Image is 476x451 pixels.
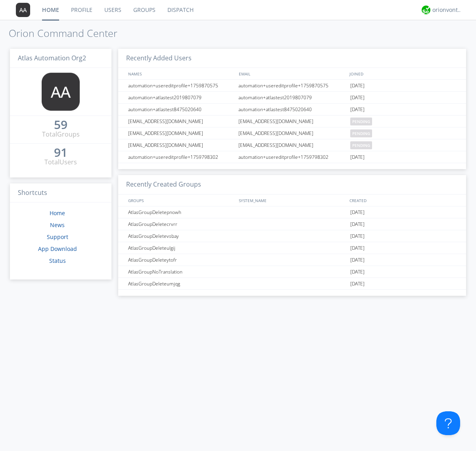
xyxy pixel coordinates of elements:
a: automation+usereditprofile+1759870575automation+usereditprofile+1759870575[DATE] [118,80,466,92]
span: [DATE] [350,254,365,266]
a: AtlasGroupDeletepnowh[DATE] [118,206,466,218]
div: automation+usereditprofile+1759798302 [236,151,348,163]
span: Atlas Automation Org2 [18,54,86,62]
span: [DATE] [350,92,365,104]
img: 29d36aed6fa347d5a1537e7736e6aa13 [422,6,430,14]
h3: Shortcuts [10,183,111,203]
span: pending [350,118,372,125]
a: automation+atlastest8475020640automation+atlastest8475020640[DATE] [118,104,466,116]
div: JOINED [347,68,459,79]
div: AtlasGroupDeleteulgij [126,242,236,254]
span: [DATE] [350,278,365,290]
div: [EMAIL_ADDRESS][DOMAIN_NAME] [126,139,236,151]
a: AtlasGroupDeleteulgij[DATE] [118,242,466,254]
a: automation+usereditprofile+1759798302automation+usereditprofile+1759798302[DATE] [118,151,466,163]
div: Total Users [44,158,77,167]
div: automation+usereditprofile+1759870575 [126,80,236,91]
div: AtlasGroupDeleteumjqg [126,278,236,289]
a: App Download [38,245,77,252]
span: [DATE] [350,242,365,254]
a: Status [49,257,66,264]
h3: Recently Created Groups [118,175,466,195]
img: 373638.png [42,73,80,111]
iframe: Toggle Customer Support [436,411,460,435]
div: AtlasGroupDeleteytofr [126,254,236,266]
div: AtlasGroupDeletevsbay [126,230,236,242]
div: GROUPS [126,195,235,206]
div: automation+usereditprofile+1759798302 [126,151,236,163]
a: News [50,221,65,229]
span: [DATE] [350,151,365,163]
div: automation+atlastest8475020640 [236,104,348,115]
div: NAMES [126,68,235,79]
div: [EMAIL_ADDRESS][DOMAIN_NAME] [236,139,348,151]
div: Total Groups [42,130,80,139]
a: automation+atlastest2019807079automation+atlastest2019807079[DATE] [118,92,466,104]
div: automation+atlastest2019807079 [236,92,348,103]
a: 59 [54,121,67,130]
div: automation+atlastest8475020640 [126,104,236,115]
span: [DATE] [350,104,365,116]
div: CREATED [347,195,459,206]
span: [DATE] [350,230,365,242]
div: SYSTEM_NAME [237,195,347,206]
img: 373638.png [16,3,30,17]
span: pending [350,129,372,137]
a: Support [47,233,68,241]
div: AtlasGroupNoTranslation [126,266,236,278]
div: AtlasGroupDeletepnowh [126,206,236,218]
a: AtlasGroupDeleteumjqg[DATE] [118,278,466,290]
span: [DATE] [350,206,365,218]
a: AtlasGroupDeleteytofr[DATE] [118,254,466,266]
a: AtlasGroupDeletevsbay[DATE] [118,230,466,242]
div: [EMAIL_ADDRESS][DOMAIN_NAME] [126,116,236,127]
span: [DATE] [350,80,365,92]
div: [EMAIL_ADDRESS][DOMAIN_NAME] [236,116,348,127]
span: [DATE] [350,218,365,230]
div: automation+atlastest2019807079 [126,92,236,103]
a: 91 [54,148,67,158]
a: [EMAIL_ADDRESS][DOMAIN_NAME][EMAIL_ADDRESS][DOMAIN_NAME]pending [118,116,466,127]
a: AtlasGroupDeletecrvrr[DATE] [118,218,466,230]
div: EMAIL [237,68,347,79]
div: AtlasGroupDeletecrvrr [126,218,236,230]
div: orionvontas+atlas+automation+org2 [432,6,462,14]
a: [EMAIL_ADDRESS][DOMAIN_NAME][EMAIL_ADDRESS][DOMAIN_NAME]pending [118,139,466,151]
a: AtlasGroupNoTranslation[DATE] [118,266,466,278]
div: [EMAIL_ADDRESS][DOMAIN_NAME] [236,127,348,139]
a: [EMAIL_ADDRESS][DOMAIN_NAME][EMAIL_ADDRESS][DOMAIN_NAME]pending [118,127,466,139]
a: Home [50,209,65,217]
h3: Recently Added Users [118,49,466,68]
span: pending [350,141,372,149]
div: [EMAIL_ADDRESS][DOMAIN_NAME] [126,127,236,139]
span: [DATE] [350,266,365,278]
div: 59 [54,121,67,129]
div: automation+usereditprofile+1759870575 [236,80,348,91]
div: 91 [54,148,67,156]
